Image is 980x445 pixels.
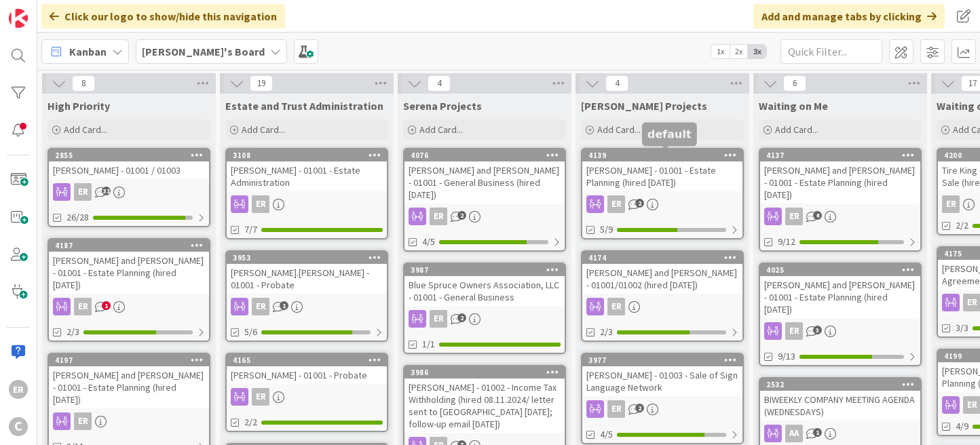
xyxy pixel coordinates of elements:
[582,149,742,161] div: 4139
[233,151,387,160] div: 3108
[9,417,28,436] div: C
[280,301,288,310] span: 1
[730,45,748,58] span: 2x
[813,326,822,334] span: 3
[404,149,565,161] div: 4076
[780,39,882,64] input: Quick Filter...
[9,9,28,28] img: Visit kanbanzone.com
[760,264,920,318] div: 4025[PERSON_NAME] and [PERSON_NAME] - 01001 - Estate Planning (hired [DATE])
[72,75,95,92] span: 8
[956,321,968,335] span: 3/3
[227,354,387,366] div: 4165
[457,313,466,322] span: 2
[227,388,387,406] div: ER
[635,404,644,412] span: 2
[49,239,209,294] div: 4187[PERSON_NAME] and [PERSON_NAME] - 01001 - Estate Planning (hired [DATE])
[582,298,742,315] div: ER
[813,428,822,437] span: 1
[404,366,565,379] div: 3986
[635,199,644,208] span: 2
[783,75,806,92] span: 6
[244,325,257,339] span: 5/6
[55,241,209,250] div: 4187
[600,325,613,339] span: 2/3
[244,415,257,429] span: 2/2
[778,349,795,364] span: 9/13
[607,195,625,213] div: ER
[760,379,920,391] div: 2532
[48,238,210,342] a: 4187[PERSON_NAME] and [PERSON_NAME] - 01001 - Estate Planning (hired [DATE])ER2/3
[403,99,482,113] span: Serena Projects
[647,128,692,140] h5: default
[760,149,920,161] div: 4137
[102,301,111,310] span: 1
[607,298,625,315] div: ER
[225,148,388,239] a: 3108[PERSON_NAME] - 01001 - Estate AdministrationER7/7
[422,235,435,249] span: 4/5
[711,45,730,58] span: 1x
[775,123,818,136] span: Add Card...
[582,366,742,396] div: [PERSON_NAME] - 01003 - Sale of Sign Language Network
[49,366,209,408] div: [PERSON_NAME] and [PERSON_NAME] - 01001 - Estate Planning (hired [DATE])
[581,250,744,342] a: 4174[PERSON_NAME] and [PERSON_NAME] - 01001/01002 (hired [DATE])ER2/3
[760,161,920,204] div: [PERSON_NAME] and [PERSON_NAME] - 01001 - Estate Planning (hired [DATE])
[582,161,742,191] div: [PERSON_NAME] - 01001 - Estate Planning (hired [DATE])
[753,4,945,28] div: Add and manage tabs by clicking
[49,412,209,430] div: ER
[582,195,742,213] div: ER
[64,123,107,136] span: Add Card...
[404,149,565,204] div: 4076[PERSON_NAME] and [PERSON_NAME] - 01001 - General Business (hired [DATE])
[430,208,447,225] div: ER
[411,265,565,275] div: 3987
[403,263,566,354] a: 3987Blue Spruce Owners Association, LLC - 01001 - General BusinessER1/1
[67,325,79,339] span: 2/3
[766,380,920,389] div: 2532
[403,148,566,252] a: 4076[PERSON_NAME] and [PERSON_NAME] - 01001 - General Business (hired [DATE])ER4/5
[411,368,565,377] div: 3986
[760,149,920,204] div: 4137[PERSON_NAME] and [PERSON_NAME] - 01001 - Estate Planning (hired [DATE])
[225,353,388,432] a: 4165[PERSON_NAME] - 01001 - ProbateER2/2
[227,298,387,315] div: ER
[244,222,257,237] span: 7/7
[430,310,447,328] div: ER
[227,149,387,161] div: 3108
[404,161,565,204] div: [PERSON_NAME] and [PERSON_NAME] - 01001 - General Business (hired [DATE])
[49,252,209,294] div: [PERSON_NAME] and [PERSON_NAME] - 01001 - Estate Planning (hired [DATE])
[404,379,565,433] div: [PERSON_NAME] - 01002 - Income Tax Withholding (hired 08.11.2024/ letter sent to [GEOGRAPHIC_DATA...
[404,208,565,225] div: ER
[252,298,269,315] div: ER
[942,195,960,213] div: ER
[419,123,463,136] span: Add Card...
[242,123,285,136] span: Add Card...
[422,337,435,351] span: 1/1
[760,379,920,421] div: 2532BIWEEKLY COMPANY MEETING AGENDA (WEDNESDAYS)
[582,400,742,418] div: ER
[49,298,209,315] div: ER
[581,353,744,444] a: 3977[PERSON_NAME] - 01003 - Sale of Sign Language NetworkER4/5
[766,265,920,275] div: 4025
[69,43,107,60] span: Kanban
[760,208,920,225] div: ER
[41,4,285,28] div: Click our logo to show/hide this navigation
[581,99,707,113] span: Ryan Projects
[582,252,742,294] div: 4174[PERSON_NAME] and [PERSON_NAME] - 01001/01002 (hired [DATE])
[227,264,387,294] div: [PERSON_NAME].[PERSON_NAME] - 01001 - Probate
[49,354,209,408] div: 4197[PERSON_NAME] and [PERSON_NAME] - 01001 - Estate Planning (hired [DATE])
[225,99,383,113] span: Estate and Trust Administration
[227,252,387,264] div: 3953
[588,151,742,160] div: 4139
[785,425,803,442] div: AA
[49,239,209,252] div: 4187
[759,148,922,252] a: 4137[PERSON_NAME] and [PERSON_NAME] - 01001 - Estate Planning (hired [DATE])ER9/12
[142,45,265,58] b: [PERSON_NAME]'s Board
[49,149,209,179] div: 2855[PERSON_NAME] - 01001 / 01003
[428,75,451,92] span: 4
[813,211,822,220] span: 4
[49,354,209,366] div: 4197
[227,252,387,294] div: 3953[PERSON_NAME].[PERSON_NAME] - 01001 - Probate
[48,99,110,113] span: High Priority
[225,250,388,342] a: 3953[PERSON_NAME].[PERSON_NAME] - 01001 - ProbateER5/6
[766,151,920,160] div: 4137
[582,354,742,396] div: 3977[PERSON_NAME] - 01003 - Sale of Sign Language Network
[581,148,744,239] a: 4139[PERSON_NAME] - 01001 - Estate Planning (hired [DATE])ER5/9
